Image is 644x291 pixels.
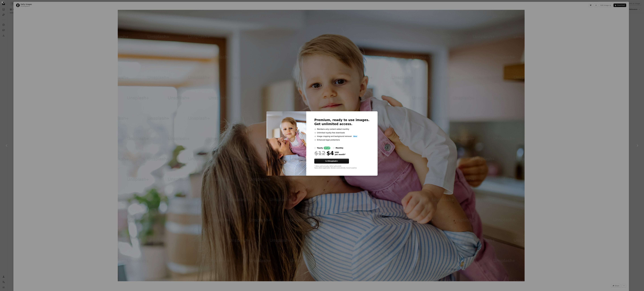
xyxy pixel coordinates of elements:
[335,153,345,156] span: per month *
[353,135,358,138] span: New
[314,147,316,149] input: yearly66%off
[314,135,369,138] li: Image cropping and background removal
[314,150,325,156] span: $12
[324,147,330,149] div: 66% off
[314,139,369,141] li: Enhanced legal protections
[266,111,306,176] img: premium_photo-1663091604150-5246bb45d290
[314,128,369,131] li: Members-only content added monthly
[314,131,369,134] li: Unlimited royalty-free downloads
[314,159,349,164] button: GetUnsplash+
[317,147,323,149] div: yearly
[336,147,343,149] div: monthly
[328,160,338,162] strong: Unsplash+
[314,150,334,156] div: $4
[333,147,335,149] input: monthly
[335,151,345,153] span: USD
[314,118,369,126] h2: Premium, ready to use images. Get unlimited access.
[314,165,369,169] div: * When paid annually, billed upfront $48 Taxes where applicable. Renews automatically. Cancel any...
